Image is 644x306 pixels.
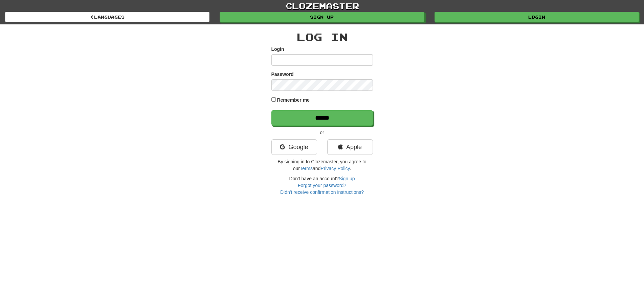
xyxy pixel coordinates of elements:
a: Login [435,12,639,22]
a: Didn't receive confirmation instructions? [280,189,364,195]
a: Forgot your password? [298,183,346,188]
a: Google [271,139,317,155]
p: or [271,129,373,136]
h2: Log In [271,31,373,42]
a: Sign up [339,176,355,181]
a: Apple [327,139,373,155]
a: Privacy Policy [320,166,350,171]
p: By signing in to Clozemaster, you agree to our and . [271,158,373,172]
div: Don't have an account? [271,175,373,196]
label: Login [271,46,284,53]
label: Password [271,71,294,78]
a: Terms [300,166,313,171]
a: Sign up [220,12,424,22]
label: Remember me [277,97,310,103]
a: Languages [5,12,209,22]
